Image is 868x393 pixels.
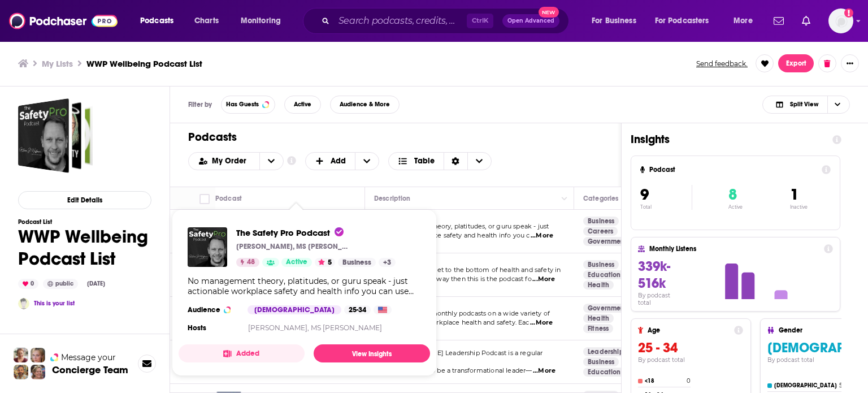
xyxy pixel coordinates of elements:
span: Open Advanced [507,18,554,24]
span: Active [286,257,307,268]
a: Business [583,260,619,269]
h4: By podcast total [638,292,684,306]
span: Charts [194,13,219,29]
h3: Filter by [188,101,212,109]
a: Fitness [583,324,613,333]
button: open menu [259,153,283,170]
a: Education [583,368,626,377]
img: Podchaser - Follow, Share and Rate Podcasts [9,10,118,32]
span: The Safety Pro Podcast [236,227,344,238]
a: My Lists [42,58,73,69]
span: ...More [532,275,555,284]
button: open menu [132,12,188,30]
img: Jules Profile [31,348,45,362]
span: 48 [247,257,255,268]
h4: Podcast [649,166,817,174]
div: Search podcasts, credits, & more... [314,8,580,34]
p: Total [640,204,692,210]
button: Edit Details [18,191,151,209]
button: Column Actions [558,192,571,206]
button: open menu [648,12,726,30]
a: Show additional information [287,156,296,166]
img: Barbara Profile [31,365,45,379]
button: Show More Button [841,54,859,72]
span: Message your [61,352,116,363]
button: Active [284,96,321,114]
h4: <18 [645,378,684,385]
span: Ctrl K [467,14,493,28]
a: Government [583,237,632,246]
a: +3 [379,258,396,267]
p: [PERSON_NAME], MS [PERSON_NAME] [236,242,349,251]
button: Send feedback. [693,59,751,68]
span: topics related to workplace health and safety. Eac [374,318,530,326]
span: For Podcasters [655,13,709,29]
img: User Profile [828,8,853,33]
span: If you just need to get to the bottom of health and safety in [374,266,561,274]
span: an easy, non jargon way then this is the podcast fo [374,275,532,283]
a: Charts [187,12,225,30]
h4: [DEMOGRAPHIC_DATA] [774,382,837,389]
h1: Insights [631,132,823,146]
a: Show notifications dropdown [797,11,815,31]
div: [DATE] [83,279,110,288]
span: For Business [592,13,636,29]
button: Export [778,54,814,72]
p: Active [728,204,743,210]
div: public [43,279,78,289]
h2: Choose View [388,152,492,170]
a: Government [583,304,632,313]
span: ...More [530,318,553,327]
button: open menu [189,157,259,165]
img: Colin McAlpine [18,298,29,309]
a: WWP Wellbeing Podcast List [18,98,93,173]
p: Inactive [790,204,808,210]
button: Has Guests [221,96,275,114]
a: Business [338,258,376,267]
a: Business [583,217,619,226]
input: Search podcasts, credits, & more... [334,12,467,30]
span: Add [331,157,346,165]
h2: Choose View [762,96,850,114]
span: Has Guests [226,101,259,107]
button: 5 [315,258,335,267]
button: open menu [726,12,767,30]
h4: Monthly Listens [649,245,819,253]
span: My Order [212,157,250,165]
span: Monitoring [241,13,281,29]
span: More [734,13,753,29]
svg: Add a profile image [844,8,853,18]
div: 0 [18,279,38,289]
span: 1 [790,185,798,204]
h4: 5 [839,382,843,389]
span: 339k-516k [638,258,670,292]
span: ...More [533,366,555,375]
img: Jon Profile [14,365,28,379]
a: The Safety Pro Podcast [188,227,227,267]
span: of what it means to be a transformational leader— [374,366,532,374]
button: Open AdvancedNew [502,14,559,28]
span: The [PERSON_NAME] Leadership Podcast is a regular examination [374,349,542,366]
span: 8 [728,185,737,204]
span: No management theory, platitudes, or guru speak - just [374,222,549,230]
button: open menu [584,12,650,30]
button: Added [179,344,305,362]
a: Business [583,357,619,366]
a: Health [583,280,614,290]
span: CCOHS produces monthly podcasts on a wide variety of [374,309,550,317]
a: Active [281,258,312,267]
span: Podcasts [140,13,173,29]
div: 25-34 [344,305,371,314]
span: Audience & More [340,101,390,107]
button: Show profile menu [828,8,853,33]
div: Podcast [215,192,242,205]
span: New [539,7,559,18]
a: The Safety Pro Podcast [236,227,396,238]
a: View Insights [314,344,430,362]
button: Audience & More [330,96,400,114]
span: Active [294,101,311,107]
button: + Add [305,152,380,170]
